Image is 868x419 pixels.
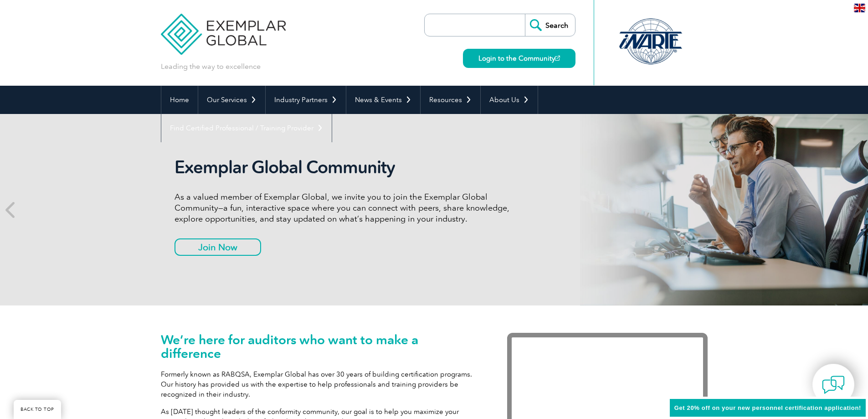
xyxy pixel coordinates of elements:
[346,86,420,114] a: News & Events
[481,86,538,114] a: About Us
[674,404,861,411] span: Get 20% off on your new personnel certification application!
[161,62,261,72] p: Leading the way to excellence
[161,369,480,399] p: Formerly known as RABQSA, Exemplar Global has over 30 years of building certification programs. O...
[525,14,575,36] input: Search
[175,191,516,224] p: As a valued member of Exemplar Global, we invite you to join the Exemplar Global Community—a fun,...
[175,157,516,178] h2: Exemplar Global Community
[161,86,198,114] a: Home
[161,333,480,360] h1: We’re here for auditors who want to make a difference
[266,86,346,114] a: Industry Partners
[14,400,61,419] a: BACK TO TOP
[822,373,845,396] img: contact-chat.png
[555,56,560,61] img: open_square.png
[198,86,265,114] a: Our Services
[463,49,575,68] a: Login to the Community
[161,114,332,142] a: Find Certified Professional / Training Provider
[175,238,261,256] a: Join Now
[854,4,865,12] img: en
[421,86,480,114] a: Resources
